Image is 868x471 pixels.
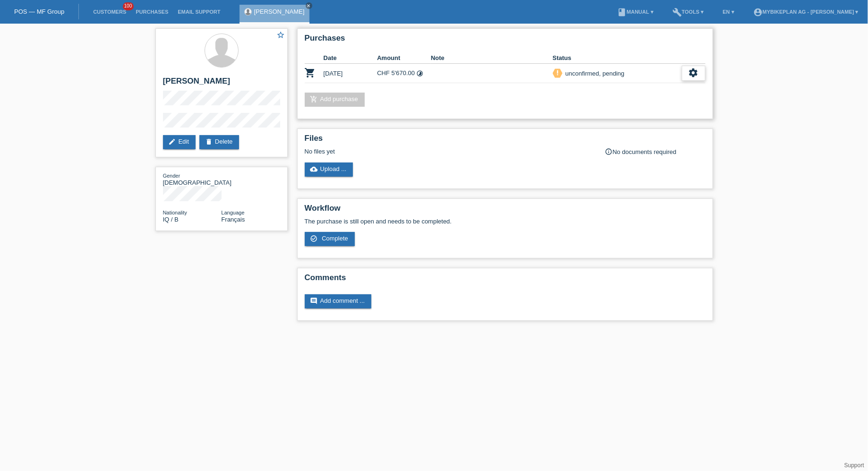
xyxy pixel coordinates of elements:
[305,232,355,246] a: check_circle_outline Complete
[169,138,176,146] i: edit
[322,235,348,242] span: Complete
[305,273,705,287] h2: Comments
[305,134,705,148] h2: Files
[163,77,280,91] h2: [PERSON_NAME]
[305,163,353,177] a: cloud_uploadUpload ...
[305,148,593,155] div: No files yet
[205,138,213,146] i: delete
[310,297,318,305] i: comment
[163,210,187,215] span: Nationality
[431,52,553,64] th: Note
[123,2,134,10] span: 100
[199,135,240,149] a: deleteDelete
[748,9,863,15] a: account_circleMybikeplan AG - [PERSON_NAME] ▾
[310,95,318,103] i: add_shopping_cart
[305,67,316,78] i: POSP00027634
[277,31,285,41] a: star_border
[277,31,285,39] i: star_border
[377,52,431,64] th: Amount
[553,52,682,64] th: Status
[605,148,705,155] div: No documents required
[324,52,378,64] th: Date
[688,68,699,78] i: settings
[305,294,372,308] a: commentAdd comment ...
[617,8,627,17] i: book
[305,93,365,107] a: add_shopping_cartAdd purchase
[753,8,763,17] i: account_circle
[163,172,222,186] div: [DEMOGRAPHIC_DATA]
[88,9,131,15] a: Customers
[844,462,864,469] a: Support
[163,135,196,149] a: editEdit
[163,216,179,223] span: Iraq / B / 13.09.2015
[14,8,64,15] a: POS — MF Group
[668,9,709,15] a: buildTools ▾
[254,8,305,15] a: [PERSON_NAME]
[163,173,180,179] span: Gender
[563,69,625,78] div: unconfirmed, pending
[672,8,682,17] i: build
[307,3,311,8] i: close
[306,2,312,9] a: close
[305,204,705,218] h2: Workflow
[131,9,173,15] a: Purchases
[416,70,423,77] i: Instalments (48 instalments)
[718,9,739,15] a: EN ▾
[305,34,705,48] h2: Purchases
[377,64,431,83] td: CHF 5'670.00
[222,216,245,223] span: Français
[554,69,561,76] i: priority_high
[310,165,318,173] i: cloud_upload
[305,218,705,225] p: The purchase is still open and needs to be completed.
[605,148,613,155] i: info_outline
[222,210,245,215] span: Language
[324,64,378,83] td: [DATE]
[173,9,225,15] a: Email Support
[310,235,318,242] i: check_circle_outline
[612,9,658,15] a: bookManual ▾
